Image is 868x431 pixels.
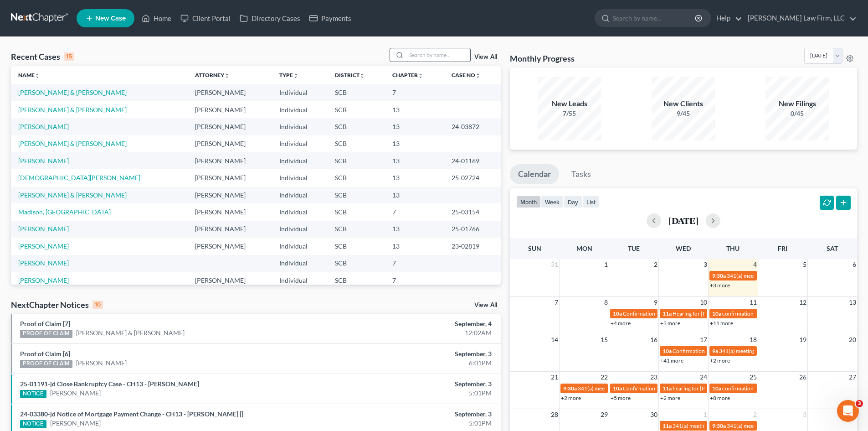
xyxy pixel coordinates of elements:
span: 21 [550,372,559,383]
td: Individual [272,101,328,118]
td: 13 [385,187,444,203]
span: 10a [712,310,721,317]
span: 14 [550,334,559,345]
span: 20 [848,334,857,345]
div: 12:02AM [340,328,492,338]
a: Payments [305,10,356,26]
a: Case Nounfold_more [452,72,481,78]
span: 3 [802,409,807,420]
a: [PERSON_NAME] & [PERSON_NAME] [18,191,127,199]
i: unfold_more [418,73,423,78]
span: 10a [712,385,721,392]
span: 9 [653,297,658,308]
td: 7 [385,203,444,220]
i: unfold_more [360,73,365,78]
div: Recent Cases [11,51,74,62]
span: 10a [613,385,622,392]
span: Sat [827,244,838,252]
td: 25-01766 [444,221,501,238]
td: 13 [385,101,444,118]
a: +5 more [611,395,631,401]
td: 13 [385,135,444,152]
td: 23-02819 [444,238,501,254]
a: 24-03380-jd Notice of Mortgage Payment Change - CH13 - [PERSON_NAME] [] [20,410,243,418]
span: 24 [699,372,708,383]
span: 9:30a [712,422,726,429]
td: [PERSON_NAME] [188,101,272,118]
a: +41 more [660,357,683,364]
a: [PERSON_NAME] & [PERSON_NAME] [76,328,185,338]
span: 1 [603,259,609,270]
div: 5:01PM [340,419,492,428]
div: September, 3 [340,349,492,358]
div: PROOF OF CLAIM [20,330,72,338]
span: Mon [576,244,592,252]
a: View All [474,302,497,308]
div: 10 [92,301,103,309]
a: [DEMOGRAPHIC_DATA][PERSON_NAME] [18,174,140,182]
div: NextChapter Notices [11,299,103,310]
span: Confirmation hearing for [PERSON_NAME] [623,310,726,317]
a: [PERSON_NAME] [18,157,69,165]
input: Search by name... [406,48,470,62]
td: [PERSON_NAME] [188,118,272,135]
a: [PERSON_NAME] [50,389,101,398]
span: Confirmation Hearing for [PERSON_NAME] [623,385,727,392]
a: [PERSON_NAME] [18,242,69,250]
span: 30 [649,409,658,420]
div: September, 3 [340,410,492,419]
td: SCB [328,135,385,152]
a: +8 more [710,395,730,401]
td: 13 [385,169,444,186]
td: SCB [328,84,385,101]
a: [PERSON_NAME] & [PERSON_NAME] [18,140,127,147]
i: unfold_more [293,73,298,78]
a: +4 more [611,320,631,327]
a: Client Portal [176,10,235,26]
div: September, 4 [340,319,492,328]
span: 16 [649,334,658,345]
td: SCB [328,221,385,238]
a: Calendar [510,164,559,184]
a: [PERSON_NAME] [18,259,69,267]
td: Individual [272,221,328,238]
span: 27 [848,372,857,383]
td: SCB [328,118,385,135]
td: [PERSON_NAME] [188,135,272,152]
a: Proof of Claim [6] [20,350,70,358]
a: +11 more [710,320,733,327]
a: Nameunfold_more [18,72,40,78]
a: Help [712,10,742,26]
td: Individual [272,135,328,152]
span: 11 [749,297,758,308]
div: New Filings [765,99,829,109]
span: 2 [653,259,658,270]
div: PROOF OF CLAIM [20,360,72,368]
a: Proof of Claim [7] [20,320,70,327]
span: 8 [603,297,609,308]
span: Tue [628,244,640,252]
span: 9a [712,348,718,354]
span: Sun [528,244,541,252]
span: 15 [600,334,609,345]
a: Directory Cases [235,10,305,26]
a: +2 more [660,395,680,401]
span: 25 [749,372,758,383]
a: 25-01191-jd Close Bankruptcy Case - CH13 - [PERSON_NAME] [20,380,199,388]
td: Individual [272,84,328,101]
td: Individual [272,152,328,169]
td: [PERSON_NAME] [188,203,272,220]
span: 22 [600,372,609,383]
td: Individual [272,255,328,272]
span: 28 [550,409,559,420]
a: Home [137,10,176,26]
div: 0/45 [765,109,829,118]
span: Wed [676,244,691,252]
td: 13 [385,118,444,135]
td: Individual [272,187,328,203]
a: [PERSON_NAME] [76,358,127,368]
span: hearing for [PERSON_NAME] [673,385,743,392]
td: 13 [385,238,444,254]
span: 2 [752,409,758,420]
td: [PERSON_NAME] [188,221,272,238]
